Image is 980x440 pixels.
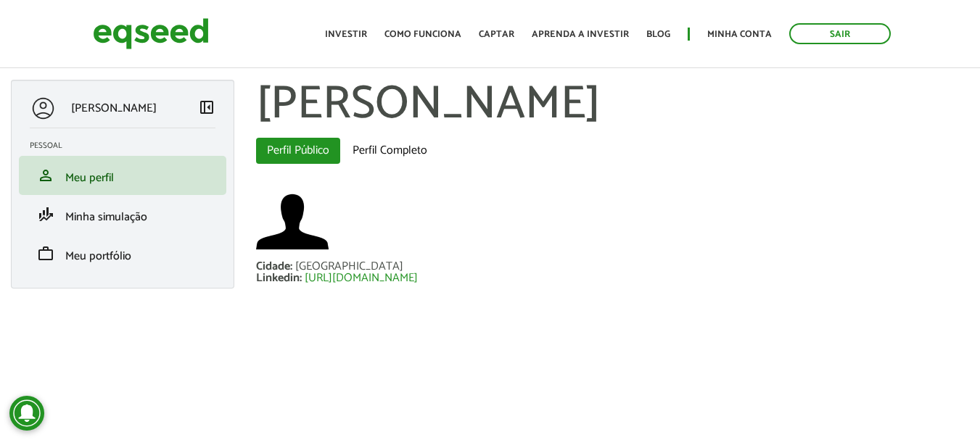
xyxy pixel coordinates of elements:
a: personMeu perfil [30,167,215,184]
img: Foto de Roberto Feijo [256,186,329,258]
span: finance_mode [37,206,54,223]
a: Minha conta [707,30,772,39]
a: Investir [325,30,367,39]
a: Perfil Completo [342,138,438,164]
a: Perfil Público [256,138,340,164]
a: Aprenda a investir [532,30,629,39]
div: [GEOGRAPHIC_DATA] [295,261,403,273]
div: Cidade [256,261,295,273]
span: person [37,167,54,184]
li: Minha simulação [19,195,226,234]
span: : [290,257,292,276]
h1: [PERSON_NAME] [256,80,969,130]
a: [URL][DOMAIN_NAME] [305,273,418,284]
div: Linkedin [256,273,305,284]
span: Minha simulação [65,207,147,227]
img: EqSeed [93,14,209,53]
span: left_panel_close [198,99,215,116]
span: Meu portfólio [65,246,131,266]
span: : [300,268,302,288]
a: Sair [789,23,891,44]
a: finance_modeMinha simulação [30,206,215,223]
li: Meu perfil [19,156,226,195]
p: [PERSON_NAME] [71,101,157,115]
a: Como funciona [384,30,461,39]
span: work [37,245,54,262]
span: Meu perfil [65,168,114,188]
a: workMeu portfólio [30,245,215,262]
a: Ver perfil do usuário. [256,186,329,258]
a: Colapsar menu [198,99,215,119]
h2: Pessoal [30,141,226,150]
a: Captar [479,30,514,39]
a: Blog [646,30,670,39]
li: Meu portfólio [19,234,226,273]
